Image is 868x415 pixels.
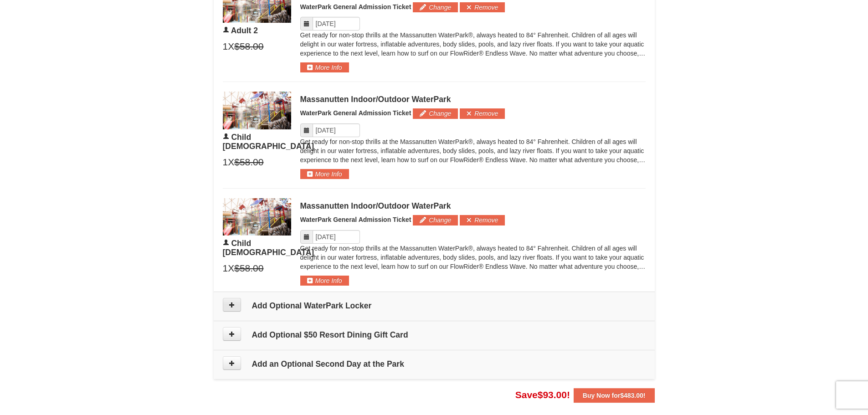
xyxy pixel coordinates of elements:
[413,215,458,225] button: Change
[223,239,314,257] span: Child [DEMOGRAPHIC_DATA]
[234,261,263,275] span: $58.00
[300,276,349,286] button: More Info
[300,31,646,58] p: Get ready for non-stop thrills at the Massanutten WaterPark®, always heated to 84° Fahrenheit. Ch...
[223,330,646,339] h4: Add Optional $50 Resort Dining Gift Card
[228,261,234,275] span: X
[223,261,228,275] span: 1
[300,244,646,271] p: Get ready for non-stop thrills at the Massanutten WaterPark®, always heated to 84° Fahrenheit. Ch...
[223,155,228,169] span: 1
[538,389,567,400] span: $93.00
[223,301,646,310] h4: Add Optional WaterPark Locker
[300,3,411,10] span: WaterPark General Admission Ticket
[228,40,234,53] span: X
[300,62,349,72] button: More Info
[234,155,263,169] span: $58.00
[223,40,228,53] span: 1
[300,109,411,117] span: WaterPark General Admission Ticket
[223,359,646,369] h4: Add an Optional Second Day at the Park
[231,26,258,35] span: Adult 2
[460,108,505,118] button: Remove
[223,92,291,129] img: 6619917-1403-22d2226d.jpg
[574,388,655,403] button: Buy Now for$483.00!
[234,40,263,53] span: $58.00
[300,201,646,210] div: Massanutten Indoor/Outdoor WaterPark
[223,133,314,151] span: Child [DEMOGRAPHIC_DATA]
[460,215,505,225] button: Remove
[413,2,458,12] button: Change
[300,137,646,164] p: Get ready for non-stop thrills at the Massanutten WaterPark®, always heated to 84° Fahrenheit. Ch...
[620,392,643,399] span: $483.00
[228,155,234,169] span: X
[515,389,570,400] span: Save !
[583,392,646,399] strong: Buy Now for !
[413,108,458,118] button: Change
[223,198,291,236] img: 6619917-1403-22d2226d.jpg
[300,169,349,179] button: More Info
[460,2,505,12] button: Remove
[300,95,646,104] div: Massanutten Indoor/Outdoor WaterPark
[300,216,411,223] span: WaterPark General Admission Ticket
